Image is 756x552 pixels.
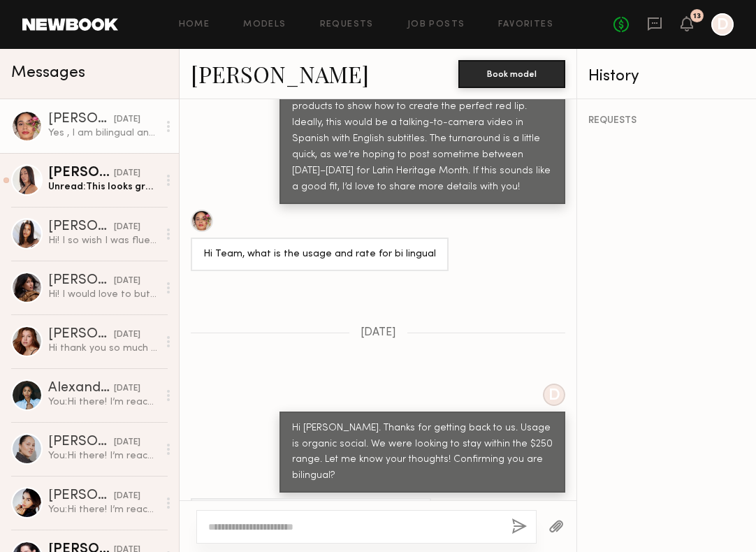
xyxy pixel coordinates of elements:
[48,180,158,194] div: Unread: This looks great - super cute! Would love to be apart of it x
[693,13,701,20] div: 13
[48,449,158,463] div: You: Hi there! I’m reaching out to see if you’d be interested in creating a UGC-style GRWM video ...
[458,67,565,79] a: Book model
[48,288,158,301] div: Hi! I would love to but I actually don’t speak Spanish, I’m Filipina, but if other opportunities ...
[243,20,286,29] a: Models
[48,342,158,355] div: Hi thank you so much for reaching out! I would absolutely love to take part in this to celebrate ...
[114,275,140,288] div: [DATE]
[588,68,745,85] div: History
[203,247,436,263] div: Hi Team, what is the usage and rate for bi lingual
[320,20,374,29] a: Requests
[48,489,114,503] div: [PERSON_NAME]
[48,274,114,288] div: [PERSON_NAME]
[114,436,140,449] div: [DATE]
[114,382,140,395] div: [DATE]
[588,116,745,126] div: REQUESTS
[48,166,114,180] div: [PERSON_NAME]
[48,328,114,342] div: [PERSON_NAME]
[458,60,565,88] button: Book model
[711,13,734,36] a: D
[48,112,114,126] div: [PERSON_NAME]
[114,328,140,342] div: [DATE]
[11,65,85,81] span: Messages
[191,59,369,89] a: [PERSON_NAME]
[407,20,465,29] a: Job Posts
[292,421,553,485] div: Hi [PERSON_NAME]. Thanks for getting back to us. Usage is organic social. We were looking to stay...
[48,382,114,395] div: Alexandria R.
[114,167,140,180] div: [DATE]
[292,67,553,196] div: Hi there! I’m reaching out to see if you’d be interested in creating a UGC-style GRWM video using...
[48,395,158,409] div: You: Hi there! I’m reaching out to see if you’d be interested in creating a UGC-style GRWM video ...
[114,490,140,503] div: [DATE]
[48,126,158,140] div: Yes , I am bilingual and I charge 550 per video
[48,435,114,449] div: [PERSON_NAME]
[114,113,140,126] div: [DATE]
[48,234,158,247] div: Hi! I so wish I was fluent in Spanish! I’m working on it! I appreciate the offer, thank you so mu...
[498,20,553,29] a: Favorites
[48,503,158,516] div: You: Hi there! I’m reaching out to see if you’d be interested in creating a UGC-style GRWM video ...
[361,327,396,339] span: [DATE]
[48,220,114,234] div: [PERSON_NAME]
[179,20,210,29] a: Home
[114,221,140,234] div: [DATE]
